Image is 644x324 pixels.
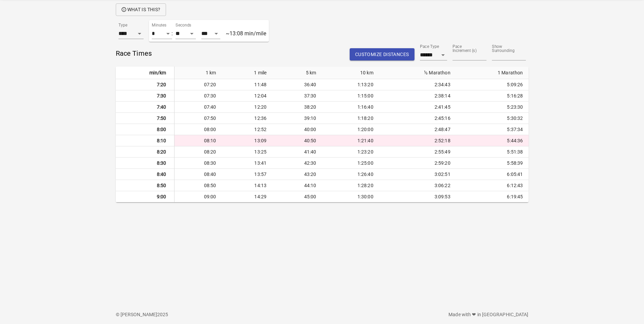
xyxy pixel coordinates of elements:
td: 07:20 [174,79,224,90]
td: 6:19:45 [459,191,529,202]
th: 8:40 [116,169,175,180]
h6: Race Times [116,48,152,59]
th: 1 km [174,67,224,79]
th: 9:00 [116,191,175,202]
td: 2:52:18 [382,135,459,146]
td: 2:59:20 [382,158,459,169]
th: 8:50 [116,180,175,191]
td: 1:21:40 [324,135,381,146]
span: copyright [116,312,119,317]
td: 38:20 [275,102,324,113]
td: 41:40 [275,146,324,158]
button: Customize Distances [350,48,415,61]
td: 2:41:45 [382,102,459,113]
td: 08:50 [174,180,224,191]
td: 07:30 [174,90,224,102]
td: 1:28:20 [324,180,381,191]
button: What is this? [116,3,166,16]
td: 1:26:40 [324,169,381,180]
td: 12:36 [224,113,275,124]
td: 39:10 [275,113,324,124]
th: min/km [116,67,175,79]
label: Seconds [176,23,191,27]
td: 1:20:00 [324,124,381,135]
label: Show Surrounding [492,44,517,53]
td: 08:40 [174,169,224,180]
td: 1:16:40 [324,102,381,113]
span: What is this? [121,5,161,14]
th: 7:20 [116,79,175,90]
td: 08:30 [174,158,224,169]
td: 2:45:16 [382,113,459,124]
td: 1:23:20 [324,146,381,158]
td: 5:16:28 [459,90,529,102]
td: 13:41 [224,158,275,169]
td: 12:20 [224,102,275,113]
label: Pace Increment (s) [453,44,478,53]
td: 45:00 [275,191,324,202]
td: 1:25:00 [324,158,381,169]
label: Minutes [152,23,167,27]
th: 8:10 [116,135,175,146]
td: 3:02:51 [382,169,459,180]
td: 5:37:34 [459,124,529,135]
td: 40:50 [275,135,324,146]
td: 1:30:00 [324,191,381,202]
th: 10 km [324,67,381,79]
td: 40:00 [275,124,324,135]
td: 3:09:53 [382,191,459,202]
td: 13:09 [224,135,275,146]
td: 2:55:49 [382,146,459,158]
td: 12:52 [224,124,275,135]
td: 13:25 [224,146,275,158]
td: 07:50 [174,113,224,124]
th: 8:30 [116,158,175,169]
th: 5 km [275,67,324,79]
td: 5:09:26 [459,79,529,90]
td: 08:20 [174,146,224,158]
label: Type [118,23,127,27]
td: 2:48:47 [382,124,459,135]
th: 7:50 [116,113,175,124]
td: 08:10 [174,135,224,146]
td: 36:40 [275,79,324,90]
td: 6:05:41 [459,169,529,180]
th: 7:40 [116,102,175,113]
label: Pace Type [420,44,439,49]
th: 8:20 [116,146,175,158]
td: 5:58:39 [459,158,529,169]
td: 14:13 [224,180,275,191]
span: Customize Distances [355,50,409,59]
td: 2:38:14 [382,90,459,102]
td: 1:18:20 [324,113,381,124]
th: 8:00 [116,124,175,135]
td: 5:51:38 [459,146,529,158]
h6: [PERSON_NAME] 2025 [116,311,322,319]
td: 3:06:22 [382,180,459,191]
td: 37:30 [275,90,324,102]
div: ~ 13:08 min/mile [226,30,266,37]
td: 12:04 [224,90,275,102]
td: 09:00 [174,191,224,202]
td: 2:34:43 [382,79,459,90]
td: 5:44:36 [459,135,529,146]
th: 1 mile [224,67,275,79]
td: 08:00 [174,124,224,135]
th: 7:30 [116,90,175,102]
span: love [472,312,476,317]
td: 44:10 [275,180,324,191]
td: 1:13:20 [324,79,381,90]
td: 5:30:32 [459,113,529,124]
h6: Made with in [GEOGRAPHIC_DATA] [322,311,529,319]
td: 42:30 [275,158,324,169]
td: 14:29 [224,191,275,202]
td: 13:57 [224,169,275,180]
td: 07:40 [174,102,224,113]
td: 6:12:43 [459,180,529,191]
td: 5:23:30 [459,102,529,113]
div: : [171,30,178,37]
td: 11:48 [224,79,275,90]
th: ½ Marathon [382,67,459,79]
th: 1 Marathon [459,67,529,79]
td: 1:15:00 [324,90,381,102]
